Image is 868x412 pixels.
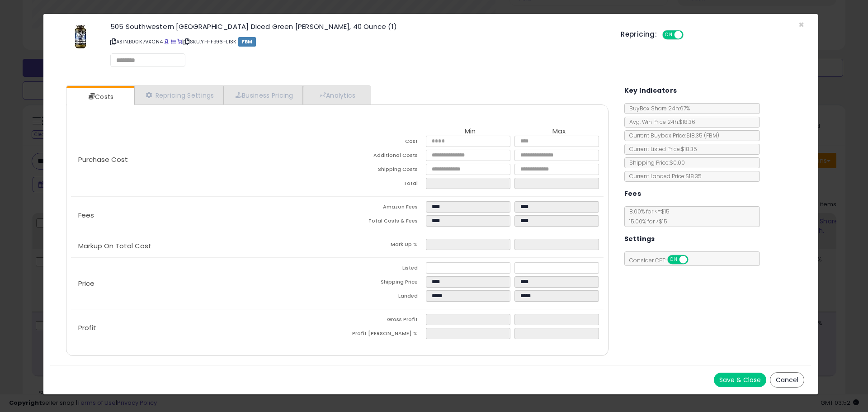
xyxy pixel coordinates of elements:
[134,86,224,104] a: Repricing Settings
[625,172,702,180] span: Current Landed Price: $18.35
[426,128,514,136] th: Min
[71,242,337,250] p: Markup On Total Cost
[67,23,94,50] img: 41tG4X9qvIL._SL60_.jpg
[624,188,642,199] h5: Fees
[177,38,182,45] a: Your listing only
[770,372,804,388] button: Cancel
[625,118,695,126] span: Avg. Win Price 24h: $18.36
[704,132,719,139] span: ( FBM )
[337,150,426,164] td: Additional Costs
[624,85,677,96] h5: Key Indicators
[668,256,679,264] span: ON
[625,104,690,112] span: BuyBox Share 24h: 67%
[238,37,256,47] span: FBM
[66,88,133,106] a: Costs
[337,201,426,215] td: Amazon Fees
[337,328,426,342] td: Profit [PERSON_NAME] %
[71,156,337,163] p: Purchase Cost
[337,276,426,290] td: Shipping Price
[337,136,426,150] td: Cost
[337,314,426,328] td: Gross Profit
[625,159,685,166] span: Shipping Price: $0.00
[164,38,169,45] a: BuyBox page
[110,23,607,30] h3: 505 Southwestern [GEOGRAPHIC_DATA] Diced Green [PERSON_NAME], 40 Ounce (1)
[798,18,804,31] span: ×
[624,233,655,245] h5: Settings
[337,262,426,276] td: Listed
[625,218,667,225] span: 15.00 % for > $15
[337,290,426,304] td: Landed
[303,86,370,104] a: Analytics
[621,31,657,38] h5: Repricing:
[682,31,697,39] span: OFF
[337,164,426,178] td: Shipping Costs
[714,373,766,387] button: Save & Close
[663,31,675,39] span: ON
[171,38,176,45] a: All offer listings
[71,280,337,287] p: Price
[337,239,426,253] td: Mark Up %
[337,215,426,229] td: Total Costs & Fees
[625,208,670,225] span: 8.00 % for <= $15
[625,145,697,153] span: Current Listed Price: $18.35
[686,132,719,139] span: $18.35
[110,34,607,49] p: ASIN: B00K7VXCN4 | SKU: YH-FB96-L1SK
[71,324,337,331] p: Profit
[71,212,337,219] p: Fees
[224,86,303,104] a: Business Pricing
[337,178,426,192] td: Total
[514,128,603,136] th: Max
[625,132,719,139] span: Current Buybox Price:
[625,256,700,264] span: Consider CPT:
[687,256,701,264] span: OFF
